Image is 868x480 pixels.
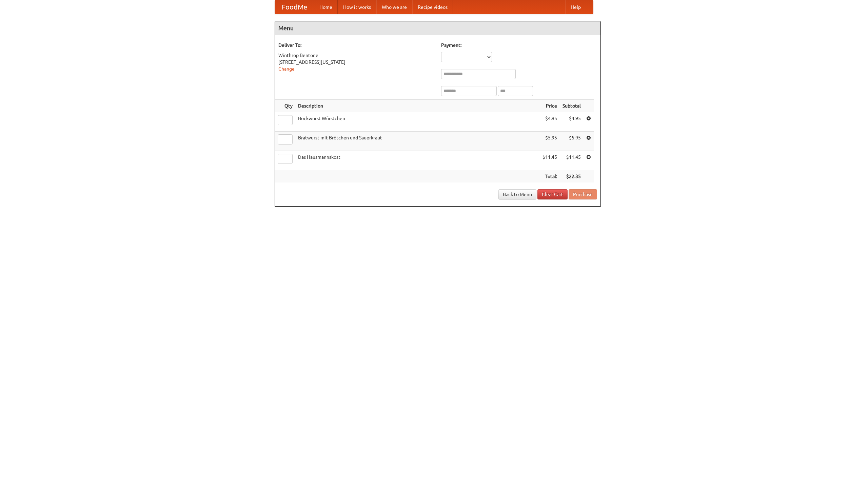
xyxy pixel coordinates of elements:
[540,170,560,183] th: Total:
[540,132,560,151] td: $5.95
[295,100,540,112] th: Description
[275,100,295,112] th: Qty
[498,189,536,199] a: Back to Menu
[560,112,584,132] td: $4.95
[295,132,540,151] td: Bratwurst mit Brötchen und Sauerkraut
[278,52,434,59] div: Winthrop Bentone
[540,100,560,112] th: Price
[338,0,376,14] a: How it works
[569,189,597,199] button: Purchase
[565,0,586,14] a: Help
[295,151,540,170] td: Das Hausmannskost
[560,132,584,151] td: $5.95
[314,0,338,14] a: Home
[295,112,540,132] td: Bockwurst Würstchen
[560,100,584,112] th: Subtotal
[441,42,597,49] h5: Payment:
[278,59,434,65] div: [STREET_ADDRESS][US_STATE]
[278,66,295,72] a: Change
[278,42,434,49] h5: Deliver To:
[540,112,560,132] td: $4.95
[412,0,453,14] a: Recipe videos
[275,21,600,35] h4: Menu
[376,0,412,14] a: Who we are
[537,189,568,199] a: Clear Cart
[540,151,560,170] td: $11.45
[275,0,314,14] a: FoodMe
[560,170,584,183] th: $22.35
[560,151,584,170] td: $11.45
